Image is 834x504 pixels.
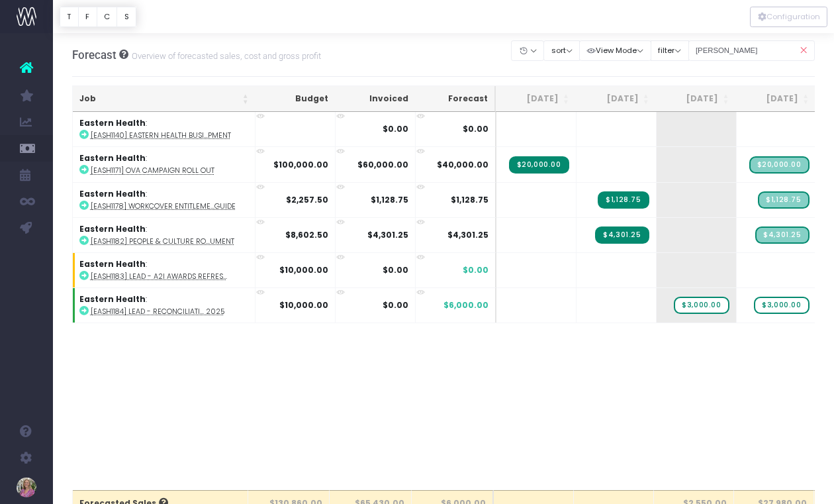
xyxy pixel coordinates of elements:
img: images/default_profile_image.png [17,478,36,497]
strong: $2,257.50 [286,194,328,205]
th: Jul 25: activate to sort column ascending [576,86,656,112]
td: : [73,217,255,252]
strong: $1,128.75 [371,194,408,205]
strong: Eastern Health [79,293,146,305]
abbr: [EASH1140] Eastern Health Business Development [91,130,231,140]
span: Streamtime Invoice: 460624 – [EASH1178] Workcover Entitlements Guide - 50% Deposit [598,191,649,209]
th: Jun 25: activate to sort column ascending [496,86,576,112]
span: $40,000.00 [437,159,488,171]
th: Aug 25: activate to sort column ascending [656,86,736,112]
button: Configuration [750,7,827,27]
strong: $4,301.25 [367,229,408,240]
abbr: [EASH1183] LEAD - A2i Awards Refresh [91,272,227,281]
span: $0.00 [463,264,488,276]
td: : [73,252,255,287]
strong: Eastern Health [79,223,146,234]
button: T [60,7,79,27]
button: sort [543,40,580,61]
span: wayahead Sales Forecast Item [674,297,729,314]
th: Sep 25: activate to sort column ascending [735,86,815,112]
span: Streamtime Draft Invoice: [EASH1171] OVA Campaign Roll Out - Progress Invoice (#4) [749,156,810,174]
th: Budget [255,86,336,112]
strong: $0.00 [383,123,408,134]
span: $6,000.00 [443,299,488,311]
td: : [73,287,255,323]
abbr: [EASH1178] Workcover Entitlements Guide [91,201,236,211]
div: Vertical button group [750,7,827,27]
small: Overview of forecasted sales, cost and gross profit [128,48,321,62]
button: S [116,7,136,27]
span: Streamtime Invoice: 460587 – [EASH1171] OVA Campaign Roll Out - Progress Invoice (#3) [509,156,569,174]
th: Forecast [415,86,496,112]
strong: Eastern Health [79,117,146,128]
input: Search... [688,40,815,61]
span: $4,301.25 [447,229,488,241]
strong: $0.00 [383,264,408,276]
button: View Mode [579,40,651,61]
strong: $100,000.00 [273,159,328,170]
th: Invoiced [335,86,415,112]
span: $1,128.75 [451,194,488,206]
strong: $60,000.00 [357,159,408,170]
strong: $0.00 [383,299,408,311]
strong: $8,602.50 [285,229,328,240]
td: : [73,182,255,217]
button: F [78,7,97,27]
abbr: [EASH1184] LEAD - Reconciliation Action Plan 2025 [91,307,224,317]
td: : [73,146,255,181]
th: Job: activate to sort column ascending [73,86,255,112]
span: Streamtime Draft Invoice: [EASH1182] People & Culture Roadmap Document - Final Balance [755,227,809,244]
td: : [73,112,255,146]
strong: $10,000.00 [279,264,328,276]
abbr: [EASH1171] OVA Campaign Roll Out [91,166,214,176]
button: filter [651,40,689,61]
span: Streamtime Draft Invoice: [EASH1178] Workcover Entitlements Guide - Final Balance [758,191,809,209]
span: wayahead Sales Forecast Item [754,297,809,314]
strong: Eastern Health [79,188,146,199]
div: Vertical button group [60,7,136,27]
strong: Eastern Health [79,152,146,164]
span: $0.00 [463,123,488,135]
span: Forecast [72,48,116,62]
span: Streamtime Invoice: 460630 – [EASH1182] People & Culture Roadmap Document - 50% Deposit [595,227,649,244]
button: C [97,7,118,27]
abbr: [EASH1182] People & Culture Roadmap Document [91,236,234,246]
strong: $10,000.00 [279,299,328,311]
strong: Eastern Health [79,258,146,270]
